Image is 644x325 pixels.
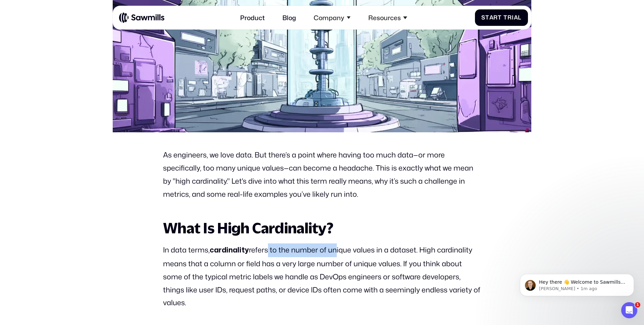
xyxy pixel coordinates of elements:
[518,14,522,21] span: l
[277,9,301,26] a: Blog
[510,260,644,307] iframe: Intercom notifications message
[29,26,116,32] p: Message from Winston, sent 1m ago
[364,9,412,26] div: Resources
[635,302,640,308] span: 1
[498,14,502,21] span: t
[309,9,355,26] div: Company
[163,243,481,309] p: In data terms, refers to the number of unique values in a dataset. High cardinality means that a ...
[235,9,270,26] a: Product
[210,247,249,254] strong: cardinality
[485,14,489,21] span: t
[514,14,518,21] span: a
[29,19,115,58] span: Hey there 👋 Welcome to Sawmills. The smart telemetry management platform that solves cost, qualit...
[163,148,481,200] p: As engineers, we love data. But there’s a point where having too much data—or more specifically, ...
[489,14,494,21] span: a
[475,9,528,26] a: StartTrial
[163,219,333,236] strong: What Is High Cardinality?
[621,302,637,318] iframe: Intercom live chat
[493,14,498,21] span: r
[507,14,512,21] span: r
[481,14,485,21] span: S
[503,14,507,21] span: T
[314,14,344,21] div: Company
[512,14,514,21] span: i
[368,14,401,21] div: Resources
